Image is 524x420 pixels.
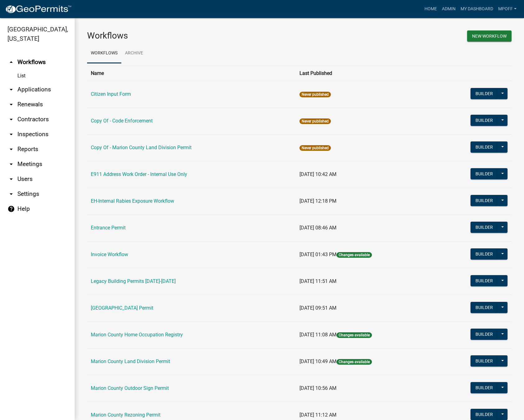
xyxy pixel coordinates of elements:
span: Changes available [336,332,372,338]
span: [DATE] 10:49 AM [299,358,336,364]
button: Builder [471,168,498,179]
a: Invoice Workflow [91,252,128,257]
i: arrow_drop_up [7,58,15,66]
a: Entrance Permit [91,225,126,231]
span: [DATE] 10:42 AM [299,171,336,177]
button: Builder [471,195,498,206]
span: [DATE] 01:43 PM [299,252,336,257]
span: Changes available [336,252,372,258]
span: Never published [299,92,331,97]
a: Admin [439,3,458,15]
th: Last Published [296,66,434,81]
i: arrow_drop_down [7,101,15,108]
i: arrow_drop_down [7,145,15,153]
i: arrow_drop_down [7,175,15,183]
button: New Workflow [467,30,512,42]
a: E911 Address Work Order - Internal Use Only [91,171,187,177]
button: Builder [471,88,498,99]
button: Builder [471,115,498,126]
a: Copy Of - Code Enforcement [91,118,153,124]
a: Copy Of - Marion County Land Division Permit [91,145,192,150]
span: [DATE] 11:51 AM [299,278,336,284]
button: Builder [471,275,498,286]
span: [DATE] 10:56 AM [299,385,336,391]
i: arrow_drop_down [7,131,15,138]
th: Name [87,66,296,81]
a: Marion County Land Division Permit [91,358,170,364]
span: [DATE] 12:18 PM [299,198,336,204]
span: Changes available [336,359,372,365]
button: Builder [471,329,498,340]
button: Builder [471,409,498,420]
a: Workflows [87,44,121,63]
button: Builder [471,382,498,393]
button: Builder [471,222,498,233]
span: [DATE] 11:08 AM [299,332,336,338]
a: Archive [121,44,147,63]
button: Builder [471,302,498,313]
button: Builder [471,355,498,367]
a: mpoff [496,3,519,15]
a: Marion County Home Occupation Registry [91,332,183,338]
a: My Dashboard [458,3,496,15]
button: Builder [471,141,498,153]
span: Never published [299,145,331,151]
span: [DATE] 11:12 AM [299,412,336,418]
i: arrow_drop_down [7,116,15,123]
span: Never published [299,118,331,124]
a: EH-Internal Rabies Exposure Workflow [91,198,174,204]
i: arrow_drop_down [7,86,15,93]
span: [DATE] 09:51 AM [299,305,336,311]
a: Legacy Building Permits [DATE]-[DATE] [91,278,176,284]
a: [GEOGRAPHIC_DATA] Permit [91,305,153,311]
span: [DATE] 08:46 AM [299,225,336,231]
a: Marion County Rezoning Permit [91,412,160,418]
i: help [7,205,15,213]
a: Citizen Input Form [91,91,131,97]
h3: Workflows [87,30,295,41]
a: Marion County Outdoor Sign Permit [91,385,169,391]
i: arrow_drop_down [7,160,15,168]
i: arrow_drop_down [7,190,15,198]
button: Builder [471,248,498,260]
a: Home [422,3,439,15]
